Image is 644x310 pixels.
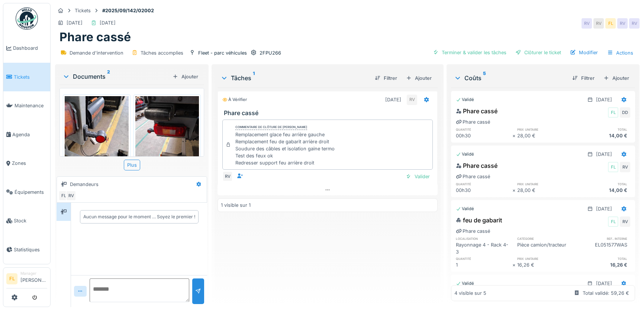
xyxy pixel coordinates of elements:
[403,73,435,83] div: Ajouter
[617,18,628,29] div: RV
[517,187,574,194] div: 28,00 €
[483,74,486,82] sup: 5
[608,162,618,172] div: FL
[456,261,512,268] div: 1
[15,102,47,109] span: Maintenance
[99,7,157,14] strong: #2025/09/142/02002
[454,290,486,297] div: 4 visible sur 5
[574,261,630,268] div: 16,26 €
[456,173,490,180] div: Phare cassé
[596,205,612,212] div: [DATE]
[198,49,247,56] div: Fleet - parc véhicules
[220,74,369,82] div: Tâches
[66,190,76,201] div: RV
[16,7,38,30] img: Badge_color-CXgf-gQk.svg
[517,236,574,241] h6: catégorie
[604,48,637,58] div: Actions
[629,18,640,29] div: RV
[3,63,50,92] a: Tickets
[574,256,630,261] h6: total
[3,149,50,178] a: Zones
[456,97,474,103] div: Validé
[12,131,47,138] span: Agenda
[593,18,604,29] div: RV
[15,189,47,196] span: Équipements
[456,182,512,186] h6: quantité
[235,131,335,167] div: Remplacement glace feu arrière gauche Remplacement feu de gabarit arrière droit Soudure des câble...
[222,171,233,182] div: RV
[456,216,502,225] div: feu de gabarit
[574,132,630,139] div: 14,00 €
[65,96,129,181] img: fnr17nxab79wlec1xakaahisn0xm
[517,256,574,261] h6: prix unitaire
[430,48,509,58] div: Terminer & valider les tâches
[3,235,50,264] a: Statistiques
[124,160,140,170] div: Plus
[567,48,601,58] div: Modifier
[517,132,574,139] div: 28,00 €
[517,241,574,255] div: Pièce camion/tracteur
[14,246,47,253] span: Statistiques
[456,187,512,194] div: 00h30
[107,72,110,81] sup: 2
[600,73,632,83] div: Ajouter
[14,74,47,81] span: Tickets
[456,206,474,212] div: Validé
[574,182,630,186] h6: total
[574,236,630,241] h6: ref. interne
[100,19,116,26] div: [DATE]
[75,7,91,14] div: Tickets
[224,110,434,117] h3: Phare cassé
[454,74,566,82] div: Coûts
[70,181,99,188] div: Demandeurs
[67,19,83,26] div: [DATE]
[608,107,618,118] div: FL
[596,151,612,158] div: [DATE]
[605,18,616,29] div: FL
[3,206,50,235] a: Stock
[608,216,618,227] div: FL
[596,96,612,103] div: [DATE]
[456,256,512,261] h6: quantité
[20,271,47,287] li: [PERSON_NAME]
[20,271,47,276] div: Manager
[456,107,498,115] div: Phare cassé
[170,72,201,82] div: Ajouter
[58,190,69,201] div: FL
[456,161,498,170] div: Phare cassé
[574,187,630,194] div: 14,00 €
[620,162,630,172] div: RV
[456,118,490,125] div: Phare cassé
[14,217,47,224] span: Stock
[403,172,433,182] div: Valider
[3,178,50,207] a: Équipements
[6,273,17,284] li: FL
[512,261,517,268] div: ×
[512,187,517,194] div: ×
[222,97,247,103] div: À vérifier
[583,290,629,297] div: Total validé: 59,26 €
[407,95,417,105] div: RV
[456,132,512,139] div: 00h30
[517,127,574,132] h6: prix unitaire
[235,125,307,130] div: Commentaire de clôture de [PERSON_NAME]
[620,216,630,227] div: RV
[456,241,512,255] div: Rayonnage 4 - Rack 4-3
[517,182,574,186] h6: prix unitaire
[221,202,251,209] div: 1 visible sur 1
[582,18,592,29] div: RV
[456,127,512,132] h6: quantité
[385,96,401,103] div: [DATE]
[12,160,47,167] span: Zones
[83,213,195,220] div: Aucun message pour le moment … Soyez le premier !
[6,271,47,288] a: FL Manager[PERSON_NAME]
[517,261,574,268] div: 16,26 €
[13,45,47,52] span: Dashboard
[620,107,630,118] div: DD
[372,73,400,83] div: Filtrer
[141,49,183,56] div: Tâches accomplies
[3,34,50,63] a: Dashboard
[59,30,131,44] h1: Phare cassé
[596,280,612,287] div: [DATE]
[574,241,630,255] div: EL051577WAS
